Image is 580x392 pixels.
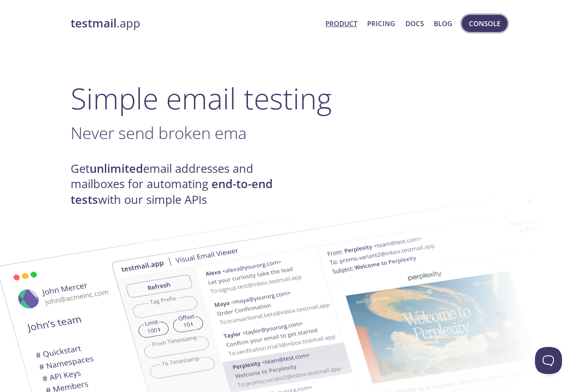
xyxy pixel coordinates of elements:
[367,18,395,29] a: Pricing
[71,81,510,116] h1: Simple email testing
[71,15,117,31] strong: testmail
[71,161,290,207] h4: Get email addresses and mailboxes for automating with our simple APIs
[469,18,500,29] span: Console
[405,18,424,29] a: Docs
[325,18,357,29] a: Product
[434,18,452,29] a: Blog
[71,176,273,207] strong: end-to-end tests
[462,15,508,32] button: Console
[71,16,319,31] a: testmail.app
[71,122,247,144] span: Never send broken ema
[535,347,562,374] iframe: Help Scout Beacon - Open
[90,161,143,176] strong: unlimited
